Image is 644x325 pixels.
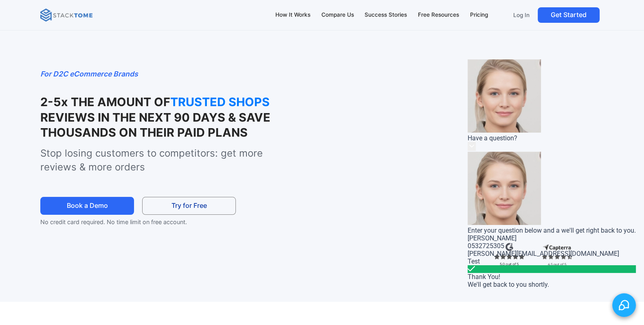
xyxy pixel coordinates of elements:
a: Book a Demo [40,197,134,215]
div: Compare Us [321,11,354,20]
a: Free Resources [414,7,463,24]
div: Pricing [470,11,488,20]
div: Success Stories [365,11,407,20]
div: Free Resources [418,11,459,20]
a: Compare Us [317,7,358,24]
a: Try for Free [142,197,236,215]
p: Stop losing customers to competitors: get more reviews & more orders [40,146,283,174]
em: For D2C eCommerce Brands [40,70,138,78]
a: Log In [508,7,534,23]
strong: REVIEWS IN THE NEXT 90 DAYS & SAVE THOUSANDS ON THEIR PAID PLANS [40,110,270,140]
strong: TRUSTED SHOPS [170,94,270,109]
p: Log In [513,11,529,19]
iframe: StackTome- product_demo 07.24 - 1.3x speed (1080p) [301,68,603,238]
a: Success Stories [361,7,411,24]
p: No credit card required. No time limit on free account. [40,217,248,227]
a: How It Works [271,7,314,24]
a: Get Started [538,7,600,23]
strong: 2-5x THE AMOUNT OF [40,95,170,109]
a: Pricing [466,7,492,24]
div: How It Works [275,11,310,20]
